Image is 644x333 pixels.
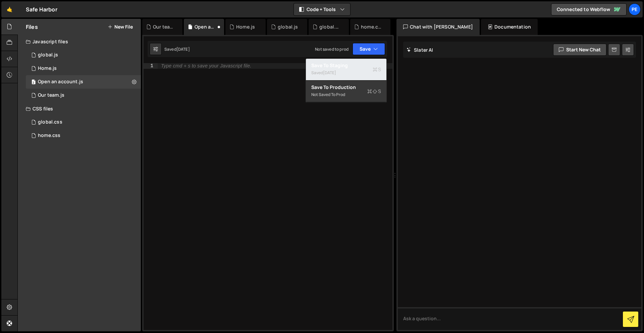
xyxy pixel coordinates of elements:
[407,47,433,53] h2: Slater AI
[236,23,255,30] div: Home.js
[176,46,190,52] div: [DATE]
[323,70,336,76] div: [DATE]
[26,89,141,102] div: 16385/45046.js
[18,102,141,115] div: CSS files
[195,23,216,30] div: Open an account.js
[26,129,141,142] div: 16385/45146.css
[306,59,386,81] button: Save to StagingS Saved[DATE]
[38,92,64,98] div: Our team.js
[26,5,57,13] div: Safe Harbor
[38,79,83,85] div: Open an account.js
[26,48,141,62] div: 16385/45478.js
[361,23,382,30] div: home.css
[278,23,298,30] div: global.js
[553,44,606,56] button: Start new chat
[26,62,141,75] div: 16385/44326.js
[396,19,480,35] div: Chat with [PERSON_NAME]
[164,46,190,52] div: Saved
[319,23,341,30] div: global.css
[161,63,251,68] div: Type cmd + s to save your Javascript file.
[38,65,57,72] div: Home.js
[26,115,141,129] div: 16385/45328.css
[294,3,350,15] button: Code + Tools
[144,63,158,69] div: 1
[311,69,381,77] div: Saved
[315,46,348,52] div: Not saved to prod
[629,3,641,15] a: Pe
[38,133,60,139] div: home.css
[367,88,381,95] span: S
[551,3,627,15] a: Connected to Webflow
[306,81,386,102] button: Save to ProductionS Not saved to prod
[18,35,141,48] div: Javascript files
[353,43,385,55] button: Save
[481,19,538,35] div: Documentation
[373,66,381,73] span: S
[1,1,18,17] a: 🤙
[306,58,387,103] div: Code + Tools
[311,62,381,69] div: Save to Staging
[38,119,62,125] div: global.css
[108,24,133,30] button: New File
[26,23,38,31] h2: Files
[38,52,58,58] div: global.js
[26,75,141,89] div: 16385/45136.js
[311,91,381,99] div: Not saved to prod
[32,80,36,85] span: 2
[153,23,174,30] div: Our team.js
[311,84,381,91] div: Save to Production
